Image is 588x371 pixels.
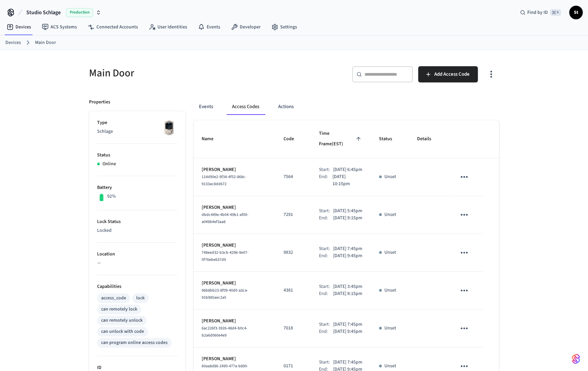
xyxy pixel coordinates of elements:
span: 114d90e2-9f34-4f52-868c-9133ac8dd672 [202,174,246,187]
span: Find by ID [527,9,548,16]
p: [PERSON_NAME] [202,204,267,211]
p: — [97,259,177,267]
div: End: [319,173,332,188]
p: [PERSON_NAME] [202,242,267,249]
button: Events [194,99,218,115]
p: [DATE] 3:45pm [333,283,362,290]
div: Start: [319,166,333,173]
p: [DATE] 10:15pm [332,173,363,188]
p: Unset [384,287,396,294]
div: End: [319,215,333,222]
button: Add Access Code [418,66,478,82]
div: End: [319,328,333,335]
span: ⌘ K [550,9,561,16]
div: Start: [319,321,333,328]
div: can remotely unlock [101,317,143,324]
button: Actions [273,99,299,115]
a: Events [193,21,226,33]
p: Unset [384,249,396,256]
div: access_code [101,295,126,302]
div: Start: [319,283,333,290]
span: Production [66,8,93,17]
p: [PERSON_NAME] [202,280,267,287]
h5: Main Door [89,66,290,80]
p: [DATE] 7:45pm [333,245,362,252]
p: [DATE] 9:45pm [333,328,362,335]
span: Name [202,134,222,144]
div: Start: [319,245,333,252]
a: User Identities [143,21,193,33]
p: Lock Status [97,218,177,225]
span: 748eed32-b3cb-4296-9e07-0f76ebe637d9 [202,250,248,263]
span: Studio Schlage [26,8,61,17]
div: can remotely lock [101,306,137,313]
p: 4381 [284,287,303,294]
div: Start: [319,207,333,215]
p: 7564 [284,173,303,180]
p: Capabilities [97,283,177,290]
button: Access Codes [227,99,265,115]
span: 96b8bb23-8f09-40d0-a3ca-91b985aec2a5 [202,288,248,300]
p: [DATE] 5:45pm [333,207,362,215]
a: Devices [1,21,36,33]
p: [DATE] 9:15pm [333,215,362,222]
p: Unset [384,211,396,218]
div: ant example [194,99,499,115]
span: Time Frame(EST) [319,128,363,150]
p: 7018 [284,325,303,332]
div: can unlock with code [101,328,144,335]
div: End: [319,252,333,259]
a: Devices [5,39,21,46]
p: Unset [384,363,396,370]
a: Connected Accounts [82,21,143,33]
p: [DATE] 7:45pm [333,359,362,366]
p: [DATE] 6:45pm [333,166,362,173]
span: Details [417,134,440,144]
p: Location [97,251,177,258]
p: [DATE] 8:15pm [333,290,362,297]
div: End: [319,290,333,297]
p: Unset [384,173,396,180]
div: Start: [319,359,333,366]
p: Online [102,160,116,168]
p: [PERSON_NAME] [202,318,267,325]
span: Add Access Code [434,70,470,79]
p: Battery [97,184,177,191]
div: can program online access codes [101,339,168,346]
span: Code [284,134,303,144]
img: SeamLogoGradient.69752ec5.svg [572,353,580,364]
a: Main Door [35,39,56,46]
span: dbdc449e-4b04-49b1-af00-a049b4ef3aa8 [202,212,248,225]
span: Status [379,134,401,144]
a: Developer [226,21,266,33]
p: Type [97,119,177,126]
p: Locked [97,227,177,234]
p: 7291 [284,211,303,218]
p: [PERSON_NAME] [202,355,267,363]
a: ACS Systems [36,21,82,33]
img: Schlage Sense Smart Deadbolt with Camelot Trim, Front [160,119,177,136]
div: lock [136,295,145,302]
span: 6ac226f3-3926-48d4-b0c4-b2a6d060e4e9 [202,325,247,338]
p: Status [97,152,177,159]
span: St [570,6,582,19]
p: [DATE] 7:45pm [333,321,362,328]
p: 9832 [284,249,303,256]
p: [DATE] 9:45pm [333,252,362,259]
p: [PERSON_NAME] [202,166,267,173]
button: St [569,6,583,19]
p: Schlage [97,128,177,135]
p: Properties [89,99,110,106]
div: Find by ID⌘ K [514,6,566,19]
p: Unset [384,325,396,332]
a: Settings [266,21,302,33]
p: 92% [107,193,116,200]
p: 0171 [284,363,303,370]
